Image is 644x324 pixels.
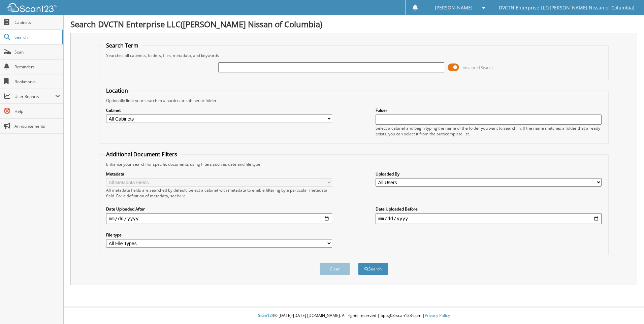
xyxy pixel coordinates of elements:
[103,42,142,49] legend: Search Term
[106,232,332,238] label: File type
[14,79,60,85] span: Bookmarks
[103,53,605,58] div: Searches all cabinets, folders, files, metadata, and keywords
[258,313,274,318] span: Scan123
[177,193,186,199] a: here
[358,263,388,275] button: Search
[376,107,602,113] label: Folder
[425,313,450,318] a: Privacy Policy
[106,206,332,212] label: Date Uploaded After
[103,98,605,103] div: Optionally limit your search to a particular cabinet or folder
[14,94,55,99] span: User Reports
[14,108,60,114] span: Help
[499,6,634,10] span: DVCTN Enterprise LLC([PERSON_NAME] Nissan of Columbia)
[103,151,181,158] legend: Additional Document Filters
[376,171,602,177] label: Uploaded By
[610,292,644,324] iframe: Chat Widget
[70,19,637,30] h1: Search DVCTN Enterprise LLC([PERSON_NAME] Nissan of Columbia)
[14,123,60,129] span: Announcements
[64,307,644,324] div: © [DATE]-[DATE] [DOMAIN_NAME]. All rights reserved | appg03-scan123-com |
[14,20,60,25] span: Cabinets
[14,64,60,70] span: Reminders
[106,187,332,199] div: All metadata fields are searched by default. Select a cabinet with metadata to enable filtering b...
[14,49,60,55] span: Scan
[435,6,473,10] span: [PERSON_NAME]
[106,107,332,113] label: Cabinet
[103,87,131,94] legend: Location
[463,65,493,70] span: Advanced Search
[320,263,350,275] button: Clear
[376,125,602,137] div: Select a cabinet and begin typing the name of the folder you want to search in. If the name match...
[14,34,59,40] span: Search
[376,213,602,224] input: end
[103,161,605,167] div: Enhance your search for specific documents using filters such as date and file type.
[7,3,57,12] img: scan123-logo-white.svg
[106,213,332,224] input: start
[376,206,602,212] label: Date Uploaded Before
[106,171,332,177] label: Metadata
